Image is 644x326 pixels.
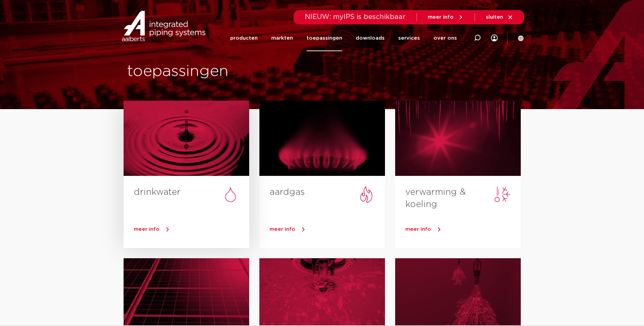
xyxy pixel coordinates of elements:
a: aardgas [270,188,305,197]
a: drinkwater [134,188,181,197]
span: meer info [134,227,160,232]
a: producten [230,25,258,51]
span: sluiten [486,15,503,20]
a: downloads [356,25,385,51]
a: toepassingen [307,25,342,51]
span: meer info [270,227,295,232]
span: meer info [405,227,431,232]
a: markten [271,25,293,51]
a: verwarming & koeling [405,188,466,209]
a: meer info [270,224,385,235]
h1: toepassingen [127,61,319,82]
a: services [398,25,420,51]
a: sluiten [486,14,513,20]
nav: Menu [230,25,457,51]
span: meer info [428,15,454,20]
a: meer info [405,224,521,235]
a: over ons [434,25,457,51]
a: meer info [428,14,464,20]
a: meer info [134,224,249,235]
span: NIEUW: myIPS is beschikbaar [305,14,406,20]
